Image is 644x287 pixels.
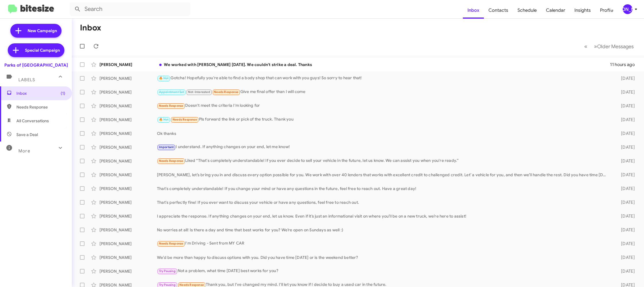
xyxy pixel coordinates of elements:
div: Liked “That's completely understandable! If you ever decide to sell your vehicle in the future, l... [157,158,611,164]
div: [DATE] [611,172,639,178]
div: [PERSON_NAME] [99,255,157,260]
div: That's perfectly fine! If you ever want to discuss your vehicle or have any questions, feel free ... [157,199,611,205]
nav: Page navigation example [581,40,637,52]
span: Needs Response [159,104,183,108]
div: [DATE] [611,144,639,150]
div: [PERSON_NAME], let’s bring you in and discuss every option possible for you. We work with over 40... [157,172,611,178]
div: Give me final offer than I will come [157,89,611,95]
div: [PERSON_NAME] [99,131,157,136]
span: « [584,43,587,50]
div: [DATE] [611,131,639,136]
div: [PERSON_NAME] [99,158,157,164]
div: [DATE] [611,241,639,247]
span: Needs Response [159,242,183,245]
div: Doesn't meet the criteria I'm looking for [157,102,611,109]
div: [DATE] [611,199,639,205]
span: Try Pausing [159,283,176,287]
div: [PERSON_NAME] [99,117,157,123]
div: [PERSON_NAME] [99,268,157,274]
div: No worries at all! Is there a day and time that best works for you? We’re open on Sundays as well :) [157,227,611,233]
span: Save a Deal [16,132,38,137]
span: 🔥 Hot [159,118,169,121]
span: 🔥 Hot [159,76,169,80]
a: Insights [570,2,595,19]
div: Pls forward the link or pick of the truck. Thank you [157,116,611,123]
div: [DATE] [611,75,639,81]
span: Older Messages [597,43,634,50]
span: Needs Response [172,118,197,121]
div: [PERSON_NAME] [99,199,157,205]
span: Try Pausing [159,269,176,273]
a: Schedule [513,2,541,19]
div: [DATE] [611,186,639,191]
div: We worked with [PERSON_NAME] [DATE]. We couldn't strike a deal. Thanks [157,62,610,67]
span: (1) [61,90,65,96]
div: [PERSON_NAME] [99,103,157,109]
span: Labels [18,77,35,82]
div: [DATE] [611,268,639,274]
span: Needs Response [179,283,204,287]
span: Needs Response [159,159,183,163]
div: [PERSON_NAME] [99,213,157,219]
button: Next [591,40,637,52]
button: Previous [581,40,591,52]
span: » [594,43,597,50]
a: Inbox [463,2,484,19]
a: Special Campaign [8,43,64,57]
div: [PERSON_NAME] [99,62,157,67]
div: [DATE] [611,89,639,95]
button: [PERSON_NAME] [618,4,638,14]
span: Inbox [16,90,65,96]
span: Needs Response [214,90,238,94]
div: Parks of [GEOGRAPHIC_DATA] [4,62,68,68]
div: [PERSON_NAME] [623,4,632,14]
span: Special Campaign [25,47,60,53]
span: New Campaign [28,28,57,34]
div: We’d be more than happy to discuss options with you. Did you have time [DATE] or is the weekend b... [157,255,611,260]
div: I'm Driving - Sent from MY CAR [157,240,611,247]
div: Ok thanks [157,131,611,136]
a: Calendar [541,2,570,19]
div: [DATE] [611,158,639,164]
span: More [18,148,30,154]
h1: Inbox [80,23,101,32]
a: Profile [595,2,618,19]
div: Not a problem, what time [DATE] best works for you? [157,268,611,274]
div: [PERSON_NAME] [99,89,157,95]
span: Appointment Set [159,90,184,94]
span: Important [159,145,174,149]
div: [DATE] [611,213,639,219]
div: [PERSON_NAME] [99,186,157,191]
div: [DATE] [611,103,639,109]
div: [DATE] [611,255,639,260]
span: All Conversations [16,118,49,124]
span: Needs Response [16,104,65,110]
span: Not-Interested [188,90,210,94]
div: [PERSON_NAME] [99,241,157,247]
div: [PERSON_NAME] [99,172,157,178]
a: New Campaign [10,24,62,38]
a: Contacts [484,2,513,19]
div: [PERSON_NAME] [99,75,157,81]
div: That's completely understandable! If you change your mind or have any questions in the future, fe... [157,186,611,191]
div: [DATE] [611,117,639,123]
div: I appreciate the response. If anything changes on your end, let us know. Even if it’s just an inf... [157,213,611,219]
div: [DATE] [611,227,639,233]
div: I understand. If anything changes on your end, let me know! [157,144,611,150]
div: [PERSON_NAME] [99,227,157,233]
div: Gotcha! Hopefully you're able to find a body shop that can work with you guys! So sorry to hear t... [157,75,611,82]
div: [PERSON_NAME] [99,144,157,150]
div: 11 hours ago [610,62,639,67]
input: Search [70,2,190,16]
